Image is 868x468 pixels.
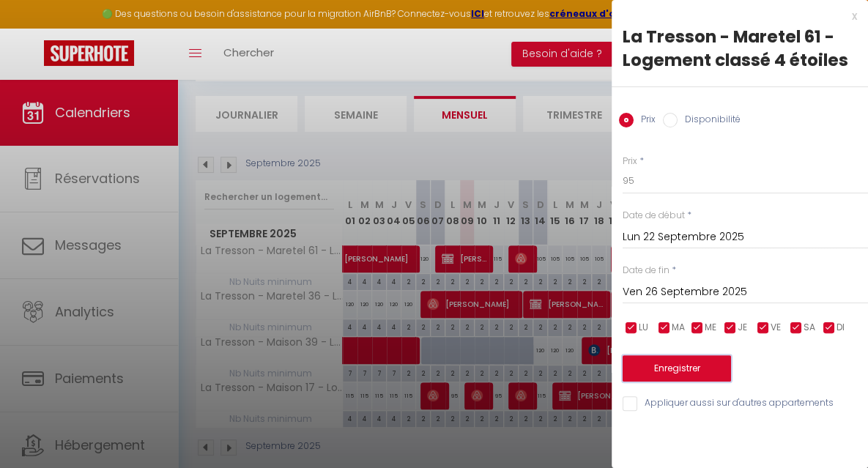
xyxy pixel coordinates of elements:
[623,25,857,72] div: La Tresson - Maretel 61 - Logement classé 4 étoiles
[623,355,731,382] button: Enregistrer
[639,321,648,335] span: LU
[634,113,656,129] label: Prix
[623,264,669,278] label: Date de fin
[12,6,56,50] button: Ouvrir le widget de chat LiveChat
[678,113,741,129] label: Disponibilité
[804,321,815,335] span: SA
[672,321,685,335] span: MA
[738,321,747,335] span: JE
[705,321,716,335] span: ME
[623,155,637,168] label: Prix
[623,209,685,223] label: Date de début
[837,321,845,335] span: DI
[612,7,857,25] div: x
[771,321,781,335] span: VE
